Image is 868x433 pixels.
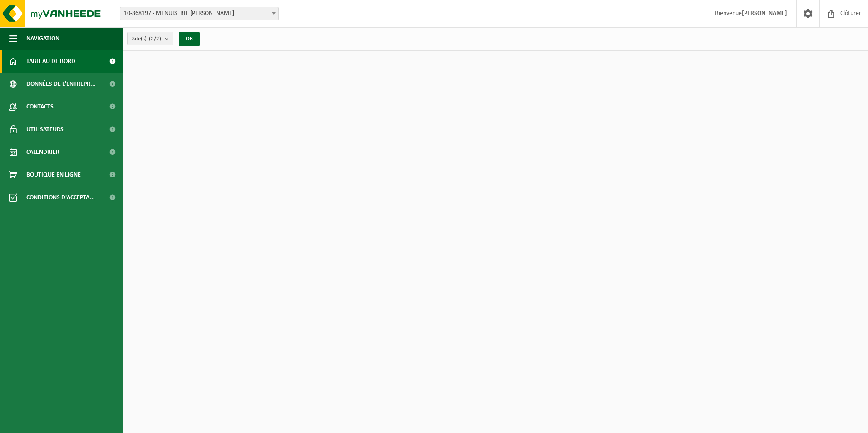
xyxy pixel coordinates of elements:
[26,95,54,118] span: Contacts
[26,163,81,186] span: Boutique en ligne
[26,118,64,141] span: Utilisateurs
[132,32,161,46] span: Site(s)
[26,27,59,50] span: Navigation
[120,7,278,20] span: 10-868197 - MENUISERIE PIERRE-ALEXANDRE - FERNELMONT
[127,32,173,45] button: Site(s)(2/2)
[149,36,161,42] count: (2/2)
[26,141,59,163] span: Calendrier
[26,186,95,209] span: Conditions d'accepta...
[120,7,279,20] span: 10-868197 - MENUISERIE PIERRE-ALEXANDRE - FERNELMONT
[742,10,787,17] strong: [PERSON_NAME]
[179,32,200,46] button: OK
[26,50,75,73] span: Tableau de bord
[26,73,96,95] span: Données de l'entrepr...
